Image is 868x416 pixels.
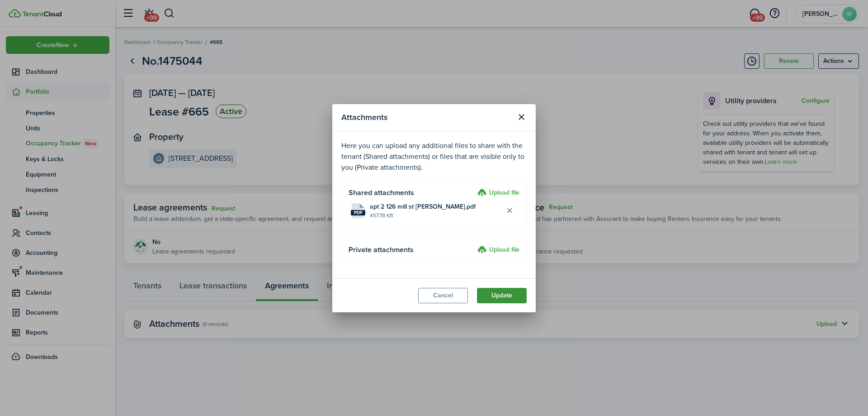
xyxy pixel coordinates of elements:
file-extension: pdf [351,210,365,215]
file-size: 457.78 KB [370,211,502,220]
button: Delete file [502,203,517,218]
h4: Private attachments [349,244,474,255]
p: Here you can upload any additional files to share with the tenant (Shared attachments) or files t... [341,140,527,173]
button: Close modal [514,110,529,125]
span: apt 2 126 mill st [PERSON_NAME].pdf [370,202,476,211]
file-icon: File [351,203,365,218]
button: Cancel [418,288,468,303]
button: Update [477,288,527,303]
modal-title: Attachments [341,109,511,126]
h4: Shared attachments [349,187,474,198]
